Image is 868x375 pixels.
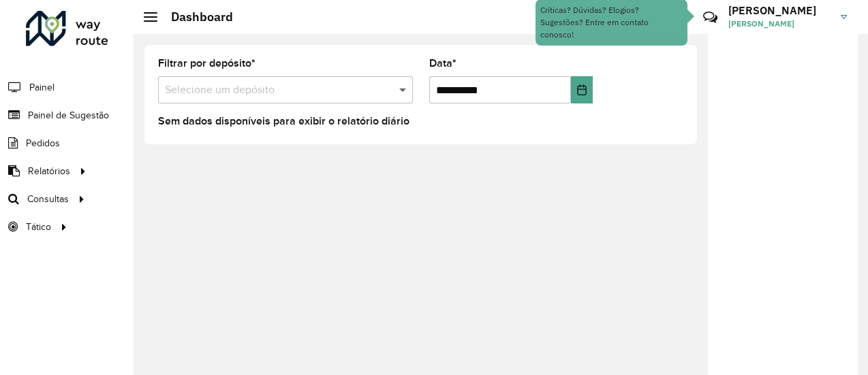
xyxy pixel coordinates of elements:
h2: Dashboard [157,10,233,25]
label: Filtrar por depósito [158,55,255,71]
label: Data [429,55,456,71]
h3: [PERSON_NAME] [728,4,831,17]
span: Pedidos [26,136,60,150]
span: Painel de Sugestão [28,108,109,123]
span: Relatórios [28,164,70,178]
a: Contato Rápido [696,3,725,32]
span: Consultas [27,192,69,206]
span: Painel [29,80,55,95]
span: Tático [26,220,51,234]
span: [PERSON_NAME] [728,18,831,30]
label: Sem dados disponíveis para exibir o relatório diário [158,113,409,129]
button: Choose Date [571,76,593,103]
